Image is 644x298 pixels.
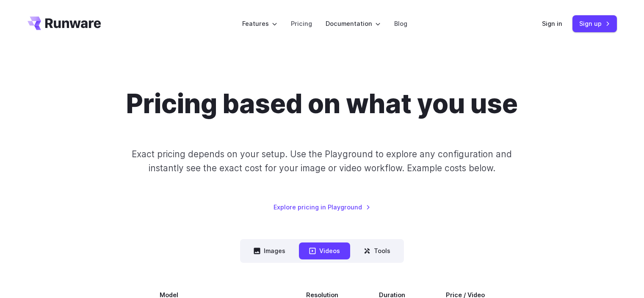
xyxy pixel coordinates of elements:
[291,19,312,28] a: Pricing
[242,19,277,28] label: Features
[326,19,381,28] label: Documentation
[542,19,562,28] a: Sign in
[126,88,518,120] h1: Pricing based on what you use
[274,202,370,212] a: Explore pricing in Playground
[243,242,296,259] button: Images
[28,17,101,30] a: Go to /
[116,147,528,175] p: Exact pricing depends on your setup. Use the Playground to explore any configuration and instantl...
[299,242,350,259] button: Videos
[394,19,407,28] a: Blog
[572,15,617,32] a: Sign up
[354,242,401,259] button: Tools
